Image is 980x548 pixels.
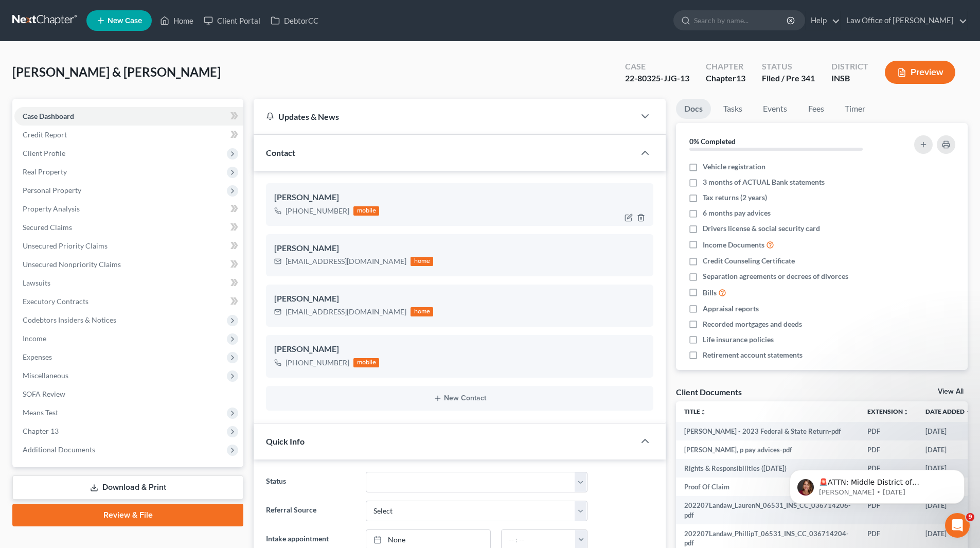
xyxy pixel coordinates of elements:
a: Credit Report [14,126,243,144]
span: 9 [966,513,974,521]
a: Help [806,11,840,30]
a: Timer [836,99,874,119]
div: mobile [353,358,379,367]
span: Vehicle registration [703,162,765,172]
td: [PERSON_NAME], p pay advices-pdf [676,440,859,459]
div: home [411,307,433,316]
a: SOFA Review [14,385,243,403]
strong: 0% Completed [689,137,736,146]
div: [PERSON_NAME] [274,343,645,356]
a: Events [755,99,795,119]
button: New Contact [274,394,645,402]
iframe: Intercom notifications message [774,448,980,520]
span: Personal Property [23,186,81,195]
span: Lawsuits [23,278,50,287]
td: 202207Landaw_LaurenN_06531_INS_CC_036714206-pdf [676,496,859,524]
span: Recorded mortgages and deeds [703,319,802,329]
button: Preview [885,61,955,84]
span: SOFA Review [23,390,65,398]
a: Case Dashboard [14,107,243,126]
td: PDF [859,440,917,459]
div: [EMAIL_ADDRESS][DOMAIN_NAME] [286,307,406,317]
a: Secured Claims [14,218,243,237]
span: Miscellaneous [23,371,68,380]
span: 6 months pay advices [703,208,771,218]
span: Credit Counseling Certificate [703,256,795,266]
i: unfold_more [903,409,909,415]
a: Tasks [715,99,751,119]
span: Tax returns (2 years) [703,192,767,203]
input: Search by name... [694,11,788,30]
td: Proof Of Claim [676,478,859,496]
span: Chapter 13 [23,427,59,435]
td: Rights & Responsibilities ([DATE]) [676,459,859,478]
a: Titleunfold_more [684,408,706,415]
div: home [411,257,433,266]
span: Means Test [23,408,58,417]
div: INSB [831,73,868,84]
a: Docs [676,99,711,119]
div: Client Documents [676,386,742,397]
a: Home [155,11,199,30]
i: expand_more [966,409,972,415]
span: [PERSON_NAME] & [PERSON_NAME] [12,64,221,79]
a: Download & Print [12,475,243,500]
a: Client Portal [199,11,265,30]
div: 22-80325-JJG-13 [625,73,689,84]
span: Property Analysis [23,204,80,213]
span: Quick Info [266,436,305,446]
div: mobile [353,206,379,216]
span: Income Documents [703,240,764,250]
div: Case [625,61,689,73]
a: Executory Contracts [14,292,243,311]
span: Executory Contracts [23,297,88,306]
div: Chapter [706,73,745,84]
a: Unsecured Priority Claims [14,237,243,255]
span: Life insurance policies [703,334,774,345]
div: [PERSON_NAME] [274,293,645,305]
span: Unsecured Nonpriority Claims [23,260,121,269]
div: [PHONE_NUMBER] [286,358,349,368]
span: Client Profile [23,149,65,157]
td: [PERSON_NAME] - 2023 Federal & State Return-pdf [676,422,859,440]
div: [PHONE_NUMBER] [286,206,349,216]
span: Codebtors Insiders & Notices [23,315,116,324]
span: Bills [703,288,717,298]
td: PDF [859,422,917,440]
div: [EMAIL_ADDRESS][DOMAIN_NAME] [286,256,406,267]
div: Status [762,61,815,73]
div: District [831,61,868,73]
a: Law Office of [PERSON_NAME] [841,11,967,30]
a: Property Analysis [14,200,243,218]
span: Credit Report [23,130,67,139]
a: View All [938,388,964,395]
span: Secured Claims [23,223,72,232]
div: Chapter [706,61,745,73]
div: [PERSON_NAME] [274,242,645,255]
td: [DATE] [917,422,980,440]
div: [PERSON_NAME] [274,191,645,204]
a: Lawsuits [14,274,243,292]
i: unfold_more [700,409,706,415]
div: Updates & News [266,111,622,122]
iframe: Intercom live chat [945,513,970,538]
span: Real Property [23,167,67,176]
span: Income [23,334,46,343]
span: Additional Documents [23,445,95,454]
span: Case Dashboard [23,112,74,120]
span: Drivers license & social security card [703,223,820,234]
label: Referral Source [261,501,360,521]
span: Appraisal reports [703,304,759,314]
label: Status [261,472,360,492]
span: Separation agreements or decrees of divorces [703,271,848,281]
a: Date Added expand_more [925,408,972,415]
a: Fees [799,99,832,119]
span: Retirement account statements [703,350,803,360]
span: Expenses [23,352,52,361]
span: 13 [736,73,745,83]
span: Contact [266,148,295,157]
